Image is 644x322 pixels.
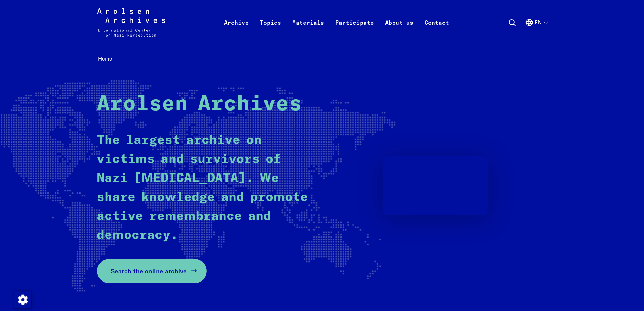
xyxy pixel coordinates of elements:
a: Search the online archive [97,259,207,283]
p: The largest archive on victims and survivors of Nazi [MEDICAL_DATA]. We share knowledge and promo... [97,131,310,245]
strong: Arolsen Archives [97,94,302,115]
img: Change consent [14,291,31,308]
nav: Primary [218,8,455,37]
a: Materials [287,17,330,45]
a: Contact [419,17,455,45]
div: Change consent [14,291,31,308]
a: Archive [218,17,254,45]
button: English, language selection [525,18,547,44]
nav: Breadcrumb [97,53,547,64]
span: Home [98,55,113,62]
a: Topics [254,17,287,45]
a: About us [380,17,419,45]
a: Participate [330,17,380,45]
span: Search the online archive [111,266,187,276]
